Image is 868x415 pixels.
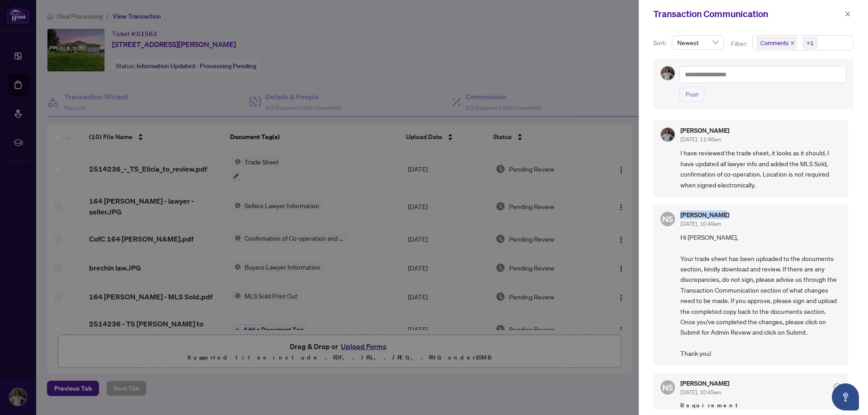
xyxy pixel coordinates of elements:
span: Comments [756,37,797,49]
span: Newest [677,36,718,49]
span: NS [662,213,673,225]
span: close [844,11,851,17]
span: NS [662,381,673,394]
div: Transaction Communication [653,7,842,21]
p: Sort: [653,38,668,48]
span: [DATE], 11:46am [680,136,721,143]
span: [DATE], 10:49am [680,220,721,227]
img: Profile Icon [661,66,675,80]
div: +1 [807,38,814,47]
span: close [790,41,795,45]
span: check-circle [834,383,841,391]
span: [DATE], 10:45am [680,389,721,396]
button: Open asap [832,383,859,410]
span: Comments [760,38,788,47]
img: Profile Icon [661,128,675,141]
span: Requirement [680,401,841,410]
span: I have reviewed the trade sheet, it looks as it should. I have updated all lawyer info and added ... [680,148,841,190]
button: Post [679,87,704,102]
h5: [PERSON_NAME] [680,380,729,387]
h5: [PERSON_NAME] [680,212,729,218]
p: Filter: [731,39,748,49]
h5: [PERSON_NAME] [680,127,729,134]
span: Hi [PERSON_NAME], Your trade sheet has been uploaded to the documents section, kindly download an... [680,232,841,359]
